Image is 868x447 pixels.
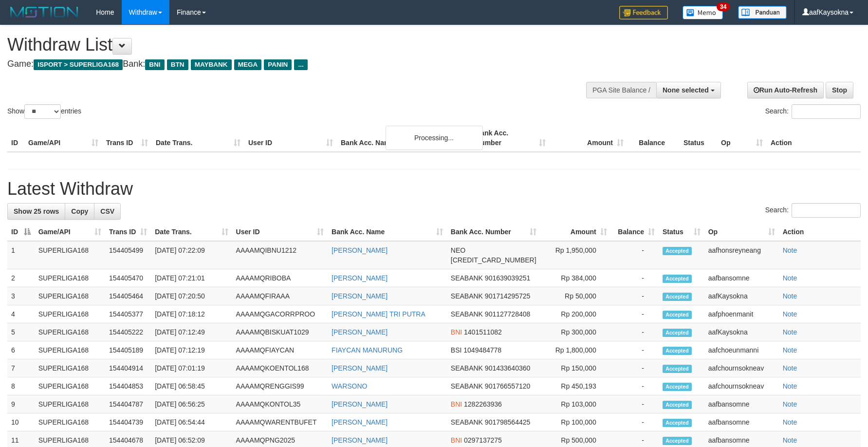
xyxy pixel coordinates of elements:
span: SEABANK [451,274,483,282]
td: aafKaysokna [704,323,779,341]
span: Accepted [663,383,692,391]
td: Rp 100,000 [540,413,611,431]
td: 154405464 [105,287,151,305]
td: AAAAMQFIRAAA [232,287,328,305]
span: BNI [451,400,462,408]
td: aafchoeunmanni [704,341,779,359]
span: Accepted [663,419,692,427]
td: SUPERLIGA168 [35,413,105,431]
td: SUPERLIGA168 [35,241,105,269]
span: MAYBANK [191,59,232,70]
td: aafbansomne [704,395,779,413]
td: - [611,341,659,359]
h4: Game: Bank: [7,59,569,69]
td: 154405377 [105,305,151,323]
span: SEABANK [451,418,483,426]
th: Amount [550,124,628,152]
td: [DATE] 07:22:09 [151,241,232,269]
th: Trans ID: activate to sort column ascending [105,223,151,241]
span: Copy 0297137275 to clipboard [464,436,502,444]
td: Rp 200,000 [540,305,611,323]
label: Search: [765,203,861,218]
td: Rp 1,800,000 [540,341,611,359]
span: PANIN [264,59,292,70]
span: ... [294,59,307,70]
span: Accepted [663,401,692,409]
span: Copy 901766557120 to clipboard [485,382,530,390]
td: 154405222 [105,323,151,341]
a: [PERSON_NAME] [332,292,388,300]
a: Note [783,292,797,300]
a: Note [783,310,797,318]
a: Note [783,246,797,254]
td: - [611,413,659,431]
td: - [611,305,659,323]
span: NEO [451,246,465,254]
td: 154405189 [105,341,151,359]
a: CSV [94,203,121,220]
span: Show 25 rows [14,207,59,215]
th: Trans ID [102,124,152,152]
span: MEGA [234,59,262,70]
td: [DATE] 07:21:01 [151,269,232,287]
td: 9 [7,395,35,413]
td: aafchournsokneav [704,359,779,377]
th: Bank Acc. Name: activate to sort column ascending [328,223,447,241]
a: Run Auto-Refresh [747,82,824,98]
a: Show 25 rows [7,203,65,220]
span: SEABANK [451,364,483,372]
th: ID [7,124,24,152]
a: Note [783,382,797,390]
span: Accepted [663,365,692,373]
a: [PERSON_NAME] [332,364,388,372]
a: Note [783,364,797,372]
th: Date Trans.: activate to sort column ascending [151,223,232,241]
a: Note [783,436,797,444]
td: [DATE] 07:12:49 [151,323,232,341]
a: [PERSON_NAME] TRI PUTRA [332,310,425,318]
td: 8 [7,377,35,395]
td: 5 [7,323,35,341]
a: Note [783,346,797,354]
td: Rp 103,000 [540,395,611,413]
td: SUPERLIGA168 [35,377,105,395]
span: Accepted [663,293,692,301]
span: Copy 901798564425 to clipboard [485,418,530,426]
span: BNI [451,436,462,444]
td: [DATE] 06:58:45 [151,377,232,395]
img: MOTION_logo.png [7,5,81,19]
span: SEABANK [451,310,483,318]
label: Search: [765,104,861,119]
a: Note [783,400,797,408]
span: SEABANK [451,382,483,390]
td: AAAAMQKONTOL35 [232,395,328,413]
span: Copy 901433640360 to clipboard [485,364,530,372]
td: 3 [7,287,35,305]
th: Amount: activate to sort column ascending [540,223,611,241]
td: SUPERLIGA168 [35,269,105,287]
a: Note [783,274,797,282]
td: Rp 1,950,000 [540,241,611,269]
th: Op [717,124,767,152]
span: ISPORT > SUPERLIGA168 [34,59,123,70]
div: PGA Site Balance / [586,82,656,98]
td: [DATE] 06:54:44 [151,413,232,431]
span: Copy 1049484778 to clipboard [463,346,501,354]
span: BNI [145,59,164,70]
span: SEABANK [451,292,483,300]
th: Action [779,223,861,241]
a: Note [783,328,797,336]
td: SUPERLIGA168 [35,323,105,341]
td: 154405499 [105,241,151,269]
img: Feedback.jpg [619,6,668,19]
input: Search: [792,104,861,119]
td: aafbansomne [704,269,779,287]
th: Action [767,124,861,152]
a: Stop [826,82,853,98]
h1: Latest Withdraw [7,179,861,199]
span: Accepted [663,437,692,445]
td: - [611,287,659,305]
td: - [611,395,659,413]
td: aafbansomne [704,413,779,431]
select: Showentries [24,104,61,119]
